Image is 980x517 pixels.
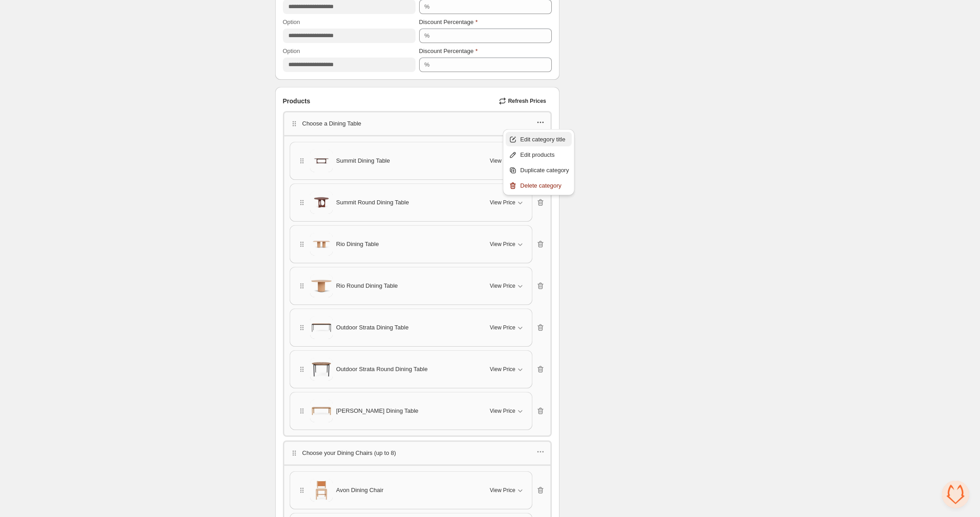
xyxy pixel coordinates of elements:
img: Avon Dining Chair [310,476,333,505]
span: Delete category [520,181,569,190]
span: Refresh Prices [508,97,546,105]
span: Products [283,97,311,106]
div: % [425,2,430,11]
span: Rio Round Dining Table [336,281,398,290]
span: Outdoor Strata Dining Table [336,323,409,332]
a: Open chat [942,481,969,508]
img: Summit Round Dining Table [310,188,333,217]
label: Discount Percentage [419,18,478,27]
span: View Price [490,324,515,331]
img: Dillon Dining Table [310,397,333,425]
span: Summit Round Dining Table [336,198,409,207]
span: Duplicate category [520,166,569,175]
span: View Price [490,157,515,164]
button: View Price [484,237,530,251]
span: Edit category title [520,135,569,144]
button: Refresh Prices [495,95,551,107]
img: Rio Round Dining Table [310,272,333,300]
button: View Price [484,195,530,210]
span: [PERSON_NAME] Dining Table [336,406,419,416]
img: Summit Dining Table [310,147,333,175]
img: Outdoor Strata Round Dining Table [310,355,333,384]
img: Rio Dining Table [310,230,333,259]
button: View Price [484,483,530,498]
span: View Price [490,407,515,415]
span: Avon Dining Chair [336,486,384,495]
div: % [425,31,430,40]
span: View Price [490,241,515,248]
button: View Price [484,404,530,418]
span: Outdoor Strata Round Dining Table [336,365,428,374]
label: Discount Percentage [419,47,478,56]
span: Rio Dining Table [336,240,379,249]
p: Choose a Dining Table [302,119,362,128]
button: View Price [484,154,530,168]
button: View Price [484,279,530,293]
span: View Price [490,366,515,373]
span: Edit products [520,150,569,159]
p: Choose your Dining Chairs (up to 8) [302,449,396,458]
label: Option [283,47,300,56]
div: % [425,60,430,69]
button: View Price [484,320,530,335]
img: Outdoor Strata Dining Table [310,314,333,342]
span: View Price [490,199,515,206]
span: View Price [490,487,515,494]
button: View Price [484,362,530,377]
span: Summit Dining Table [336,156,390,165]
span: View Price [490,282,515,290]
label: Option [283,18,300,27]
